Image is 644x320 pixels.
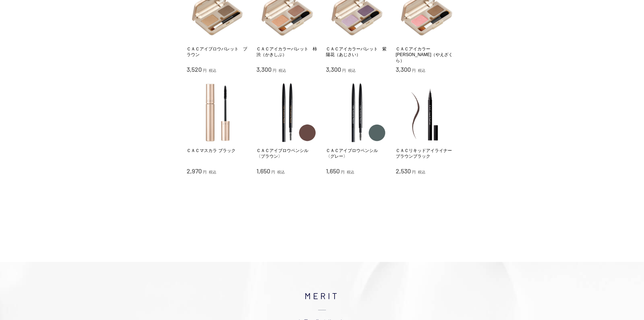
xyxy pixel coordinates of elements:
span: 円 [342,68,346,73]
span: 2,970 [187,167,202,175]
img: ＣＡＣマスカラ ブラック [187,82,249,144]
span: 2,530 [396,167,411,175]
span: 税込 [209,170,216,174]
a: ＣＡＣアイブロウペンシル 〈ブラウン〉 [256,148,318,159]
span: 円 [271,170,275,174]
span: 3,300 [396,65,411,73]
span: 税込 [418,170,425,174]
a: ＣＡＣアイカラー[PERSON_NAME]（やえざくら） [396,46,457,63]
span: 円 [412,68,416,73]
img: ＣＡＣリキッドアイライナー ブラウンブラック [396,82,457,144]
span: 税込 [347,170,354,174]
a: ＣＡＣアイカラーパレット 柿渋（かきしぶ） [256,46,318,58]
span: 円 [341,170,345,174]
span: 税込 [209,68,216,73]
span: 円 [273,68,276,73]
span: 税込 [277,170,285,174]
img: ＣＡＣアイブロウペンシル 〈グレー〉 [326,82,388,144]
span: 税込 [418,68,425,73]
img: ＣＡＣアイブロウペンシル 〈ブラウン〉 [256,82,318,144]
span: 円 [412,170,416,174]
span: 1,650 [326,167,340,175]
span: 円 [203,170,207,174]
a: ＣＡＣアイブロウパレット ブラウン [187,46,249,58]
a: ＣＡＣアイカラーパレット 紫陽花（あじさい） [326,46,388,58]
span: 1,650 [256,167,270,175]
span: 税込 [348,68,356,73]
a: ＣＡＣアイブロウペンシル 〈グレー〉 [326,148,388,159]
span: 3,520 [187,65,202,73]
a: ＣＡＣマスカラ ブラック [187,148,249,153]
span: 円 [203,68,207,73]
span: 3,300 [326,65,341,73]
a: ＣＡＣリキッドアイライナー ブラウンブラック [396,148,457,159]
span: 税込 [279,68,286,73]
span: 3,300 [256,65,272,73]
